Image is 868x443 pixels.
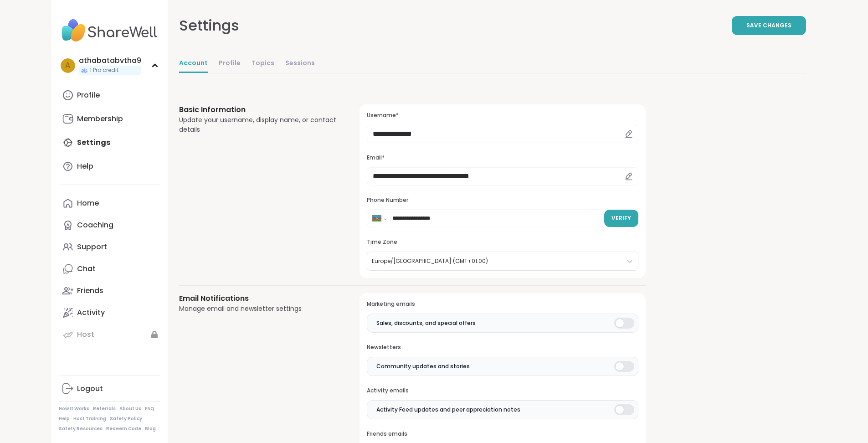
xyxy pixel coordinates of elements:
a: Membership [59,108,160,130]
h3: Activity emails [367,387,638,395]
button: Save Changes [732,16,806,35]
h3: Username* [367,112,638,119]
div: Host [77,330,94,340]
div: Update your username, display name, or contact details [179,115,338,134]
button: Verify [604,210,638,227]
a: Profile [59,84,160,106]
span: a [65,60,70,72]
span: 1 Pro credit [90,67,118,74]
span: Community updates and stories [376,362,470,371]
h3: Basic Information [179,104,338,115]
h3: Email* [367,154,638,162]
a: Safety Policy [110,416,142,422]
a: How It Works [59,406,89,412]
a: Home [59,192,160,214]
div: Coaching [77,220,113,230]
span: Sales, discounts, and special offers [376,319,476,327]
div: athabatabvtha9 [79,56,141,66]
span: Activity Feed updates and peer appreciation notes [376,406,520,414]
a: Referrals [93,406,116,412]
a: Support [59,236,160,258]
div: Settings [179,15,239,36]
h3: Newsletters [367,344,638,351]
div: Friends [77,286,103,296]
h3: Friends emails [367,430,638,438]
div: Home [77,198,99,208]
a: Help [59,416,70,422]
a: Chat [59,258,160,280]
img: ShareWell Nav Logo [59,15,160,46]
a: Topics [252,55,274,73]
a: Profile [219,55,241,73]
h3: Email Notifications [179,293,338,304]
span: Save Changes [746,21,791,30]
h3: Marketing emails [367,300,638,308]
a: Coaching [59,214,160,236]
a: Friends [59,280,160,302]
a: Blog [145,426,156,432]
a: Account [179,55,208,73]
a: FAQ [145,406,154,412]
div: Logout [77,384,103,394]
div: Chat [77,264,96,274]
div: Help [77,161,93,171]
a: Help [59,155,160,177]
h3: Time Zone [367,238,638,246]
a: Safety Resources [59,426,103,432]
a: Host Training [73,416,106,422]
div: Activity [77,308,105,318]
a: Logout [59,378,160,400]
a: Activity [59,302,160,324]
span: Verify [611,214,631,222]
a: Sessions [285,55,315,73]
a: Host [59,324,160,345]
div: Membership [77,114,123,124]
div: Support [77,242,107,252]
div: Manage email and newsletter settings [179,304,338,314]
a: Redeem Code [106,426,141,432]
a: About Us [119,406,141,412]
div: Profile [77,90,100,100]
h3: Phone Number [367,196,638,204]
